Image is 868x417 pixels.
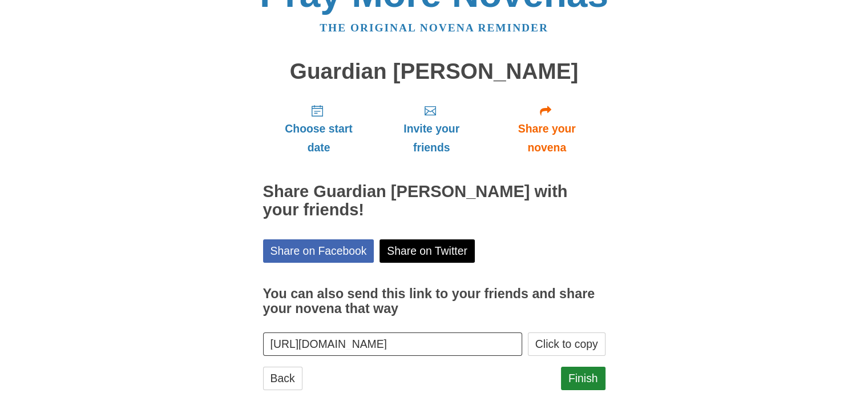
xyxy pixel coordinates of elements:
a: Share on Twitter [380,239,475,263]
h2: Share Guardian [PERSON_NAME] with your friends! [263,183,605,219]
span: Share your novena [500,119,594,157]
span: Invite your friends [386,119,477,157]
a: Finish [561,367,605,390]
a: Back [263,367,302,390]
h1: Guardian [PERSON_NAME] [263,59,605,84]
a: The original novena reminder [320,22,548,34]
h3: You can also send this link to your friends and share your novena that way [263,287,605,316]
a: Choose start date [263,95,375,163]
a: Share your novena [488,95,605,163]
a: Invite your friends [374,95,488,163]
button: Click to copy [528,332,605,356]
span: Choose start date [274,119,364,157]
a: Share on Facebook [263,239,374,263]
